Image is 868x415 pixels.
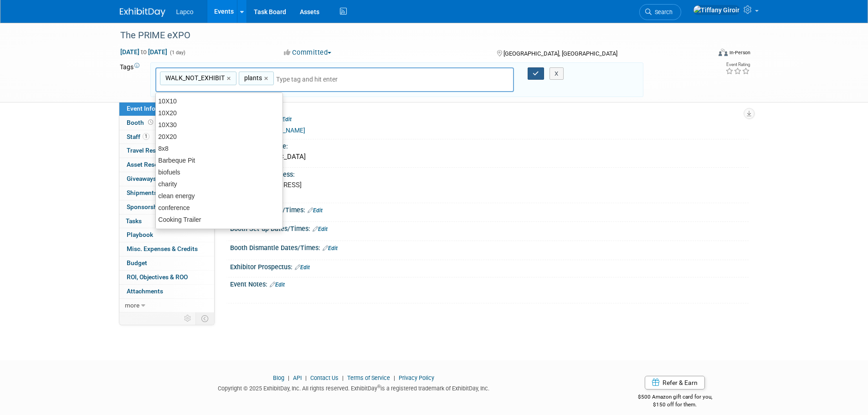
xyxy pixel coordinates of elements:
span: more [125,302,139,309]
span: Giveaways [127,175,156,182]
span: WALK_NOT_EXHIBIT [164,73,225,82]
a: Sponsorships [119,200,214,214]
span: Booth [127,119,155,126]
div: Event Venue Address: [230,168,749,179]
sup: ® [377,384,380,389]
div: 20X20 [156,131,282,143]
a: Contact Us [310,374,339,381]
div: Copyright © 2025 ExhibitDay, Inc. All rights reserved. ExhibitDay is a registered trademark of Ex... [120,382,588,393]
a: ROI, Objectives & ROO [119,271,214,284]
span: Misc. Expenses & Credits [127,245,198,252]
td: Personalize Event Tab Strip [180,313,196,324]
a: Asset Reservations [119,158,214,172]
a: Misc. Expenses & Credits [119,242,214,256]
div: In-Person [729,49,750,56]
span: Event Information [127,105,178,112]
span: Travel Reservations [127,147,182,154]
span: plants [242,73,262,82]
div: Exhibitor Prospectus: [230,260,749,272]
span: Tasks [126,217,142,225]
a: Edit [277,116,292,123]
div: 10X20 [156,107,282,119]
a: Search [639,4,681,20]
span: Lapco [176,8,194,15]
span: Booth not reserved yet [146,119,155,126]
div: Booth Set-up Dates/Times: [230,222,749,234]
span: Search [652,9,673,15]
span: Shipments [127,189,157,196]
span: Attachments [127,287,163,295]
div: [GEOGRAPHIC_DATA] [237,150,742,164]
a: Staff1 [119,130,214,144]
span: (1 day) [169,50,185,56]
a: Shipments [119,186,214,200]
div: clean energy [156,190,282,202]
td: Toggle Event Tabs [195,313,214,324]
a: Edit [323,245,338,251]
a: Blog [273,374,284,381]
a: Edit [270,282,285,288]
a: Playbook [119,228,214,242]
a: Booth [119,116,214,130]
div: Event Format [657,47,751,61]
div: Exhibit Hall Dates/Times: [230,203,749,215]
span: | [340,374,346,381]
img: Format-Inperson.png [719,49,728,56]
a: Edit [295,264,310,271]
span: [DATE] [DATE] [120,48,168,56]
img: Tiffany Giroir [693,5,740,15]
span: Sponsorships [127,203,166,210]
div: The PRIME eXPO [117,27,697,44]
span: Budget [127,259,147,266]
a: Tasks [119,215,214,228]
a: × [264,73,270,84]
a: Event Information [119,102,214,116]
span: ROI, Objectives & ROO [127,273,188,281]
div: 8x8 [156,143,282,154]
a: Privacy Policy [399,374,434,381]
span: | [303,374,309,381]
span: Staff [127,133,149,140]
input: Type tag and hit enter [276,75,404,84]
div: Event Website: [230,112,749,124]
button: Committed [281,48,335,57]
span: Playbook [127,231,153,238]
a: API [293,374,302,381]
button: X [550,67,564,80]
a: Giveaways [119,172,214,186]
div: Cooking Trailer [156,214,282,225]
div: Event Rating [725,62,750,67]
div: 10X30 [156,119,282,131]
div: Customer Event [156,225,282,237]
span: | [391,374,397,381]
span: | [286,374,292,381]
div: charity [156,178,282,190]
div: Event Notes: [230,277,749,289]
img: ExhibitDay [120,8,165,17]
a: Travel Reservations [119,144,214,158]
div: Barbeque Pit [156,154,282,166]
div: 10X10 [156,95,282,107]
div: $500 Amazon gift card for you, [601,387,749,408]
div: $150 off for them. [601,401,749,409]
div: conference [156,202,282,214]
span: to [139,48,148,56]
a: more [119,299,214,313]
a: Terms of Service [347,374,390,381]
div: Event Venue Name: [230,139,749,151]
a: Edit [308,207,323,214]
a: Refer & Earn [645,376,705,389]
a: Edit [313,226,328,232]
div: Booth Dismantle Dates/Times: [230,241,749,253]
span: 1 [143,133,149,140]
span: [GEOGRAPHIC_DATA], [GEOGRAPHIC_DATA] [503,50,617,57]
a: × [227,73,233,84]
a: Attachments [119,285,214,298]
a: Budget [119,256,214,270]
td: Tags [120,62,142,97]
div: biofuels [156,166,282,178]
span: Asset Reservations [127,161,181,168]
pre: [STREET_ADDRESS] [240,181,436,189]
